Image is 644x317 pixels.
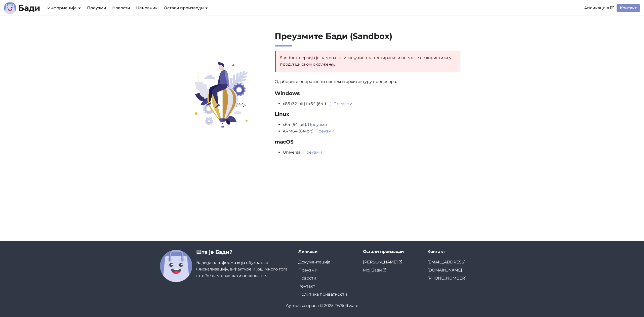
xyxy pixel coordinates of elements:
a: Ценовник [133,4,161,12]
a: Новости [109,4,133,12]
a: Политика приватности [298,292,347,297]
p: Одаберите оперативни систем и архитектуру процесора. [275,78,460,85]
img: Преузмите Бади (Sandbox) [183,61,260,128]
a: ЛогоБади [4,2,40,14]
a: Преузми [315,129,334,133]
li: Universal: [283,149,460,156]
a: Преузми [298,268,317,273]
h3: Linux [275,111,460,117]
b: Бади [18,4,40,12]
h3: Windows [275,90,460,97]
h3: macOS [275,139,460,145]
div: Sandbox верзија је намењена искључиво за тестирање и не може се користити у продукцијском окружењу. [275,51,460,72]
a: [EMAIL_ADDRESS][DOMAIN_NAME] [427,260,465,273]
div: Линкови [298,249,355,254]
li: x86 (32-bit) i x64 (64-bit): [283,101,460,107]
a: Апликација [581,4,617,12]
a: Контакт [298,284,315,289]
a: Преузми [308,122,327,127]
a: Преузми [333,101,352,106]
div: Остали производи [363,249,420,254]
a: Остали производи [164,6,208,10]
a: Информације [47,6,81,10]
div: Контакт [427,249,484,254]
img: Бади [160,250,192,282]
h2: Преузмите Бади (Sandbox) [275,31,460,47]
a: Контакт [617,4,640,12]
a: Новости [298,276,316,281]
h3: Шта је Бади? [196,249,290,255]
a: [PERSON_NAME] [363,260,402,264]
div: Ауторска права © 2025 DVSoftware [160,302,484,309]
li: x64 (64-bit): [283,121,460,128]
a: Преузми [84,4,109,12]
li: ARM64 (64-bit): [283,128,460,134]
a: Преузми [303,150,322,155]
a: Мој Бади [363,268,386,273]
a: [PHONE_NUMBER] [427,276,466,281]
div: Бади је платформа која обухвата е-Фискализацију, е-Фактуре и још много тога што ће вам олакшати п... [196,249,290,282]
a: Документација [298,260,330,264]
img: Лого [4,2,16,14]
